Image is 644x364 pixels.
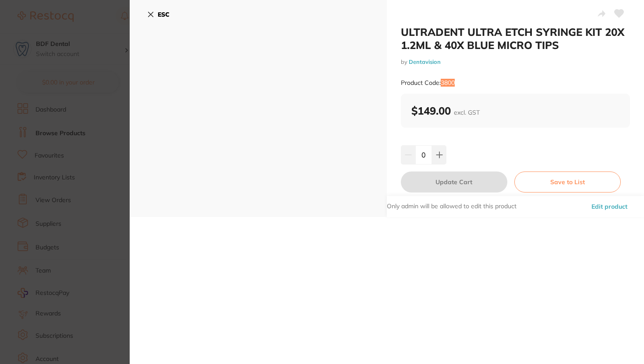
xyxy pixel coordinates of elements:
b: ESC [158,10,170,18]
p: Only admin will be allowed to edit this product [387,202,517,211]
small: Product Code: 3800 [401,79,455,87]
small: by [401,59,630,65]
button: Update Cart [401,171,507,192]
button: ESC [147,7,170,22]
button: Save to List [514,171,621,192]
h2: ULTRADENT ULTRA ETCH SYRINGE KIT 20X 1.2ML & 40X BLUE MICRO TIPS [401,25,630,52]
span: excl. GST [454,108,480,116]
b: $149.00 [411,104,480,117]
button: Edit product [589,196,630,217]
a: Dentavision [409,58,441,65]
